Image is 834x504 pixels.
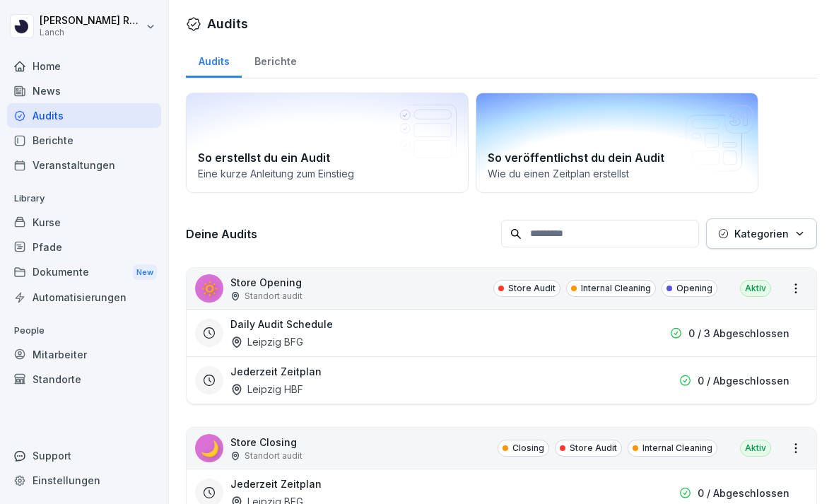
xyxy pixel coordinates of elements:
[7,187,161,210] p: Library
[230,476,322,491] h3: Jederzeit Zeitplan
[230,382,303,397] div: Leipzig HBF
[7,367,161,392] a: Standorte
[186,42,242,78] a: Audits
[642,442,712,455] p: Internal Cleaning
[245,450,303,462] p: Standort audit
[740,440,771,457] div: Aktiv
[7,259,161,286] div: Dokumente
[133,264,157,281] div: New
[195,434,223,462] div: 🌙
[7,128,161,153] a: Berichte
[7,285,161,310] a: Automatisierungen
[230,275,303,290] p: Store Opening
[734,226,789,241] p: Kategorien
[570,442,617,455] p: Store Audit
[198,149,457,166] h2: So erstellst du ein Audit
[195,274,223,303] div: 🔅
[488,149,746,166] h2: So veröffentlichst du dein Audit
[7,153,161,177] a: Veranstaltungen
[7,468,161,493] a: Einstellungen
[740,280,771,297] div: Aktiv
[7,443,161,468] div: Support
[7,103,161,128] a: Audits
[40,15,143,27] p: [PERSON_NAME] Renner
[245,290,303,303] p: Standort audit
[186,93,469,193] a: So erstellst du ein AuditEine kurze Anleitung zum Einstieg
[230,364,322,379] h3: Jederzeit Zeitplan
[698,486,789,500] p: 0 / Abgeschlossen
[207,14,248,33] h1: Audits
[512,442,544,455] p: Closing
[7,235,161,259] a: Pfade
[242,42,309,78] a: Berichte
[706,218,817,249] button: Kategorien
[198,166,457,181] p: Eine kurze Anleitung zum Einstieg
[7,210,161,235] a: Kurse
[488,166,746,181] p: Wie du einen Zeitplan erstellst
[476,93,758,193] a: So veröffentlichst du dein AuditWie du einen Zeitplan erstellst
[581,282,651,295] p: Internal Cleaning
[7,259,161,286] a: DokumenteNew
[688,326,789,341] p: 0 / 3 Abgeschlossen
[230,435,303,450] p: Store Closing
[230,317,333,332] h3: Daily Audit Schedule
[7,54,161,78] a: Home
[7,78,161,103] a: News
[698,373,789,388] p: 0 / Abgeschlossen
[230,334,303,349] div: Leipzig BFG
[7,342,161,367] a: Mitarbeiter
[676,282,712,295] p: Opening
[40,28,143,37] p: Lanch
[186,226,494,242] h3: Deine Audits
[7,320,161,342] p: People
[508,282,556,295] p: Store Audit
